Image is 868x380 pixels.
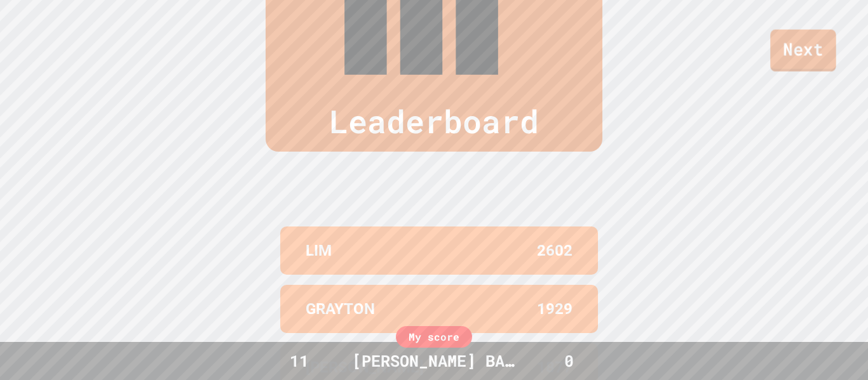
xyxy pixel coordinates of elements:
a: Next [770,30,836,72]
p: LIM [306,239,332,262]
div: 11 [259,349,339,373]
p: 1929 [537,298,573,320]
p: 2602 [537,239,573,262]
div: 0 [529,349,609,373]
div: My score [396,326,472,348]
div: [PERSON_NAME] BAD AT D [339,349,529,373]
p: GRAYTON [306,298,375,320]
